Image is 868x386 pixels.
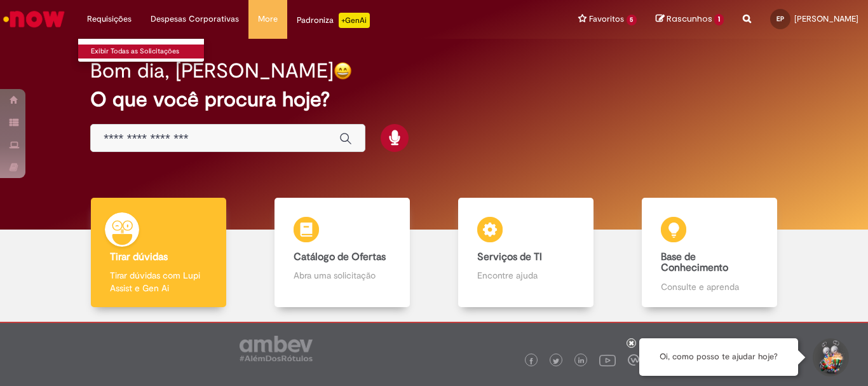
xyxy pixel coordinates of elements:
[294,269,390,282] p: Abra uma solicitação
[258,13,278,25] span: More
[1,6,67,32] img: ServiceNow
[334,62,352,80] img: happy-face.png
[250,198,434,308] a: Catálogo de Ofertas Abra uma solicitação
[667,13,712,25] span: Rascunhos
[477,251,542,263] b: Serviços de TI
[589,13,624,25] span: Favoritos
[90,88,778,111] h2: O que você procura hoje?
[110,251,168,263] b: Tirar dúvidas
[78,38,205,62] ul: Requisições
[90,60,334,82] h2: Bom dia, [PERSON_NAME]
[240,336,313,361] img: logo_footer_ambev_rotulo_gray.png
[151,13,239,25] span: Despesas Corporativas
[434,198,618,308] a: Serviços de TI Encontre ajuda
[599,352,616,368] img: logo_footer_youtube.png
[639,338,798,376] div: Oi, como posso te ajudar hoje?
[528,358,534,364] img: logo_footer_facebook.png
[628,354,639,366] img: logo_footer_workplace.png
[656,13,724,25] a: Rascunhos
[553,358,559,364] img: logo_footer_twitter.png
[477,269,574,282] p: Encontre ajuda
[78,45,218,59] a: Exibir Todas as Solicitações
[714,14,724,25] span: 1
[776,15,784,23] span: EP
[661,251,728,275] b: Base de Conhecimento
[339,13,370,28] p: +GenAi
[67,198,250,308] a: Tirar dúvidas Tirar dúvidas com Lupi Assist e Gen Ai
[297,13,370,28] div: Padroniza
[811,338,849,376] button: Iniciar Conversa de Suporte
[87,13,132,25] span: Requisições
[627,15,637,25] span: 5
[618,198,801,308] a: Base de Conhecimento Consulte e aprenda
[294,251,386,263] b: Catálogo de Ofertas
[661,280,757,293] p: Consulte e aprenda
[578,357,585,365] img: logo_footer_linkedin.png
[794,13,858,24] span: [PERSON_NAME]
[110,269,207,294] p: Tirar dúvidas com Lupi Assist e Gen Ai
